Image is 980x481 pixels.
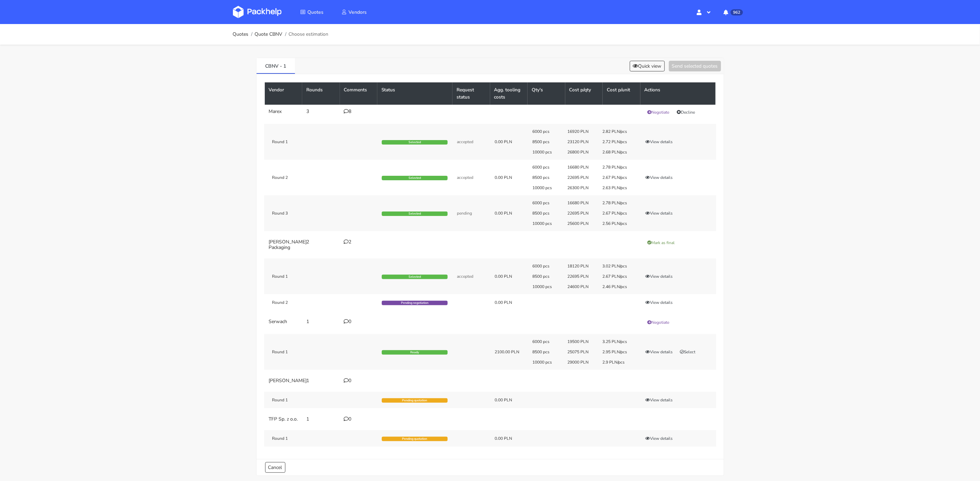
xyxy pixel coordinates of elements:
[495,175,523,180] div: 0.00 PLN
[642,435,676,442] button: View details
[642,174,676,181] button: View details
[563,164,598,170] div: 16680 PLN
[265,374,303,388] td: [PERSON_NAME]
[233,27,328,41] nav: breadcrumb
[598,349,633,355] div: 2.95 PLN/pcs
[528,185,563,191] div: 10000 pcs
[233,6,282,18] img: Dashboard
[528,359,563,365] div: 10000 pcs
[382,275,448,279] div: Selected
[598,274,633,279] div: 2.67 PLN/pcs
[645,319,673,326] button: Negotiate
[457,175,474,180] span: accepted
[642,397,676,403] button: View details
[333,6,375,18] a: Vendors
[264,139,340,145] div: Round 1
[382,140,448,145] div: Selected
[563,274,598,279] div: 22695 PLN
[642,299,676,306] button: View details
[563,339,598,344] div: 19500 PLN
[382,398,448,403] div: Pending quotation
[528,349,563,355] div: 8500 pcs
[563,185,598,191] div: 26300 PLN
[563,284,598,289] div: 24600 PLN
[264,397,340,403] div: Round 1
[598,185,633,191] div: 2.63 PLN/pcs
[565,82,603,105] th: Cost p/qty
[377,82,452,105] th: Status
[642,348,676,355] button: View details
[677,348,699,355] button: Select
[528,221,563,226] div: 10000 pcs
[265,412,303,426] td: TFP Sp. z o.o.
[528,139,563,145] div: 8500 pcs
[265,82,303,105] th: Vendor
[598,359,633,365] div: 2.9 PLN/pcs
[598,221,633,226] div: 2.56 PLN/pcs
[528,129,563,134] div: 6000 pcs
[731,9,743,15] span: 962
[344,319,374,324] div: 0
[528,164,563,170] div: 6000 pcs
[452,82,490,105] th: Request status
[265,105,303,120] td: Marex
[302,412,340,426] td: 1
[495,139,523,145] div: 0.00 PLN
[490,82,528,105] th: Agg. tooling costs
[495,397,523,403] div: 0.00 PLN
[563,129,598,134] div: 16920 PLN
[302,374,340,388] td: 1
[264,436,340,441] div: Round 1
[563,139,598,145] div: 23120 PLN
[264,274,340,279] div: Round 1
[563,149,598,155] div: 26800 PLN
[674,109,698,116] button: Decline
[528,339,563,344] div: 6000 pcs
[382,437,448,442] div: Pending quotation
[495,274,523,279] div: 0.00 PLN
[528,82,565,105] th: Qty's
[382,301,448,306] div: Pending negotiation
[457,139,474,145] span: accepted
[457,274,474,279] span: accepted
[563,175,598,180] div: 22695 PLN
[307,9,323,15] span: Quotes
[598,263,633,269] div: 3.02 PLN/pcs
[495,300,523,305] div: 0.00 PLN
[528,200,563,206] div: 6000 pcs
[598,139,633,145] div: 2.72 PLN/pcs
[344,239,374,245] div: 2
[669,61,721,71] button: Send selected quotes
[495,436,523,441] div: 0.00 PLN
[255,32,282,37] a: Quote CBNV
[382,211,448,216] div: Selected
[302,105,340,120] td: 3
[563,221,598,226] div: 25600 PLN
[265,235,303,254] td: [PERSON_NAME] Packaging
[344,378,374,383] div: 0
[292,6,332,18] a: Quotes
[642,210,676,217] button: View details
[563,200,598,206] div: 16680 PLN
[528,149,563,155] div: 10000 pcs
[528,263,563,269] div: 6000 pcs
[642,273,676,280] button: View details
[630,61,665,71] button: Quick view
[598,164,633,170] div: 2.78 PLN/pcs
[257,58,295,73] a: CBNV - 1
[598,149,633,155] div: 2.68 PLN/pcs
[382,350,448,355] div: Ready
[264,210,340,216] div: Round 3
[528,284,563,289] div: 10000 pcs
[382,176,448,181] div: Selected
[645,239,678,246] button: Mark as final
[495,210,523,216] div: 0.00 PLN
[264,349,340,355] div: Round 1
[344,109,374,114] div: 8
[598,284,633,289] div: 2.46 PLN/pcs
[349,9,367,15] span: Vendors
[640,82,716,105] th: Actions
[528,175,563,180] div: 8500 pcs
[264,300,340,305] div: Round 2
[265,462,285,473] a: Cancel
